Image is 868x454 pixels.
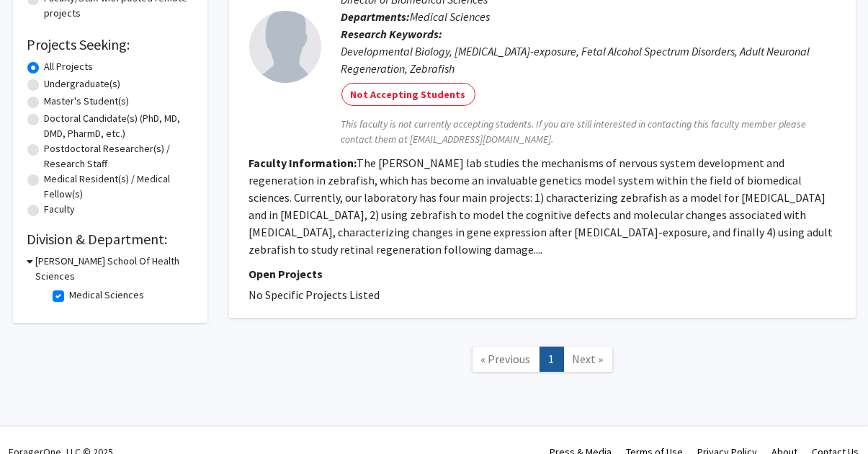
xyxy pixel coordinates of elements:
span: Medical Sciences [411,9,491,24]
label: Medical Sciences [70,288,145,303]
p: Open Projects [249,265,836,282]
nav: Page navigation [229,332,856,391]
h2: Projects Seeking: [27,36,193,53]
mat-chip: Not Accepting Students [341,83,475,106]
a: 1 [540,347,564,372]
b: Research Keywords: [341,27,443,41]
span: No Specific Projects Listed [249,288,380,302]
div: Developmental Biology, [MEDICAL_DATA]-exposure, Fetal Alcohol Spectrum Disorders, Adult Neuronal ... [341,43,836,77]
label: All Projects [45,59,94,74]
label: Doctoral Candidate(s) (PhD, MD, DMD, PharmD, etc.) [45,111,193,141]
b: Departments: [341,9,411,24]
span: « Previous [481,352,531,366]
h3: [PERSON_NAME] School Of Health Sciences [36,254,193,284]
fg-read-more: The [PERSON_NAME] lab studies the mechanisms of nervous system development and regeneration in ze... [249,156,833,257]
b: Faculty Information: [249,156,357,170]
span: This faculty is not currently accepting students. If you are still interested in contacting this ... [341,117,836,147]
label: Undergraduate(s) [45,76,121,92]
a: Next Page [563,347,613,372]
span: Next » [573,352,604,366]
h2: Division & Department: [27,231,193,248]
label: Medical Resident(s) / Medical Fellow(s) [45,172,193,202]
label: Faculty [45,202,76,217]
iframe: Chat [11,389,61,443]
label: Master's Student(s) [45,94,130,109]
label: Postdoctoral Researcher(s) / Research Staff [45,141,193,172]
a: Previous Page [472,347,540,372]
